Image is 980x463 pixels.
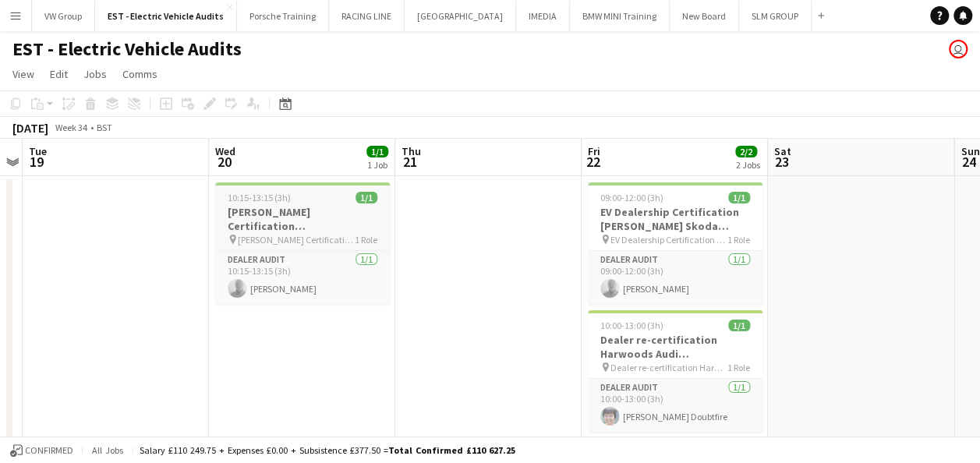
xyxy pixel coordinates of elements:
[600,192,663,203] span: 09:00-12:00 (3h)
[77,64,113,84] a: Jobs
[588,144,600,158] span: Fri
[213,153,235,171] span: 20
[50,67,68,81] span: Edit
[6,64,41,84] a: View
[772,153,791,171] span: 23
[89,444,126,456] span: All jobs
[961,144,979,158] span: Sun
[610,234,727,246] span: EV Dealership Certification [PERSON_NAME] Skoda [GEOGRAPHIC_DATA] PH2 8BP 220825 @ 9am
[215,182,390,304] app-job-card: 10:15-13:15 (3h)1/1[PERSON_NAME] Certification [PERSON_NAME] KIA Peterborough AB42 1BN 200825 101...
[44,64,74,84] a: Edit
[97,122,112,133] div: BST
[728,320,750,331] span: 1/1
[588,182,762,304] app-job-card: 09:00-12:00 (3h)1/1EV Dealership Certification [PERSON_NAME] Skoda [GEOGRAPHIC_DATA] PH2 8BP 2208...
[727,234,750,246] span: 1 Role
[29,144,47,158] span: Tue
[588,379,762,432] app-card-role: Dealer Audit1/110:00-13:00 (3h)[PERSON_NAME] Doubtfire
[399,153,421,171] span: 21
[388,444,515,456] span: Total Confirmed £110 627.25
[610,362,727,373] span: Dealer re-certification Harwoods Audi [PERSON_NAME] RH10 7ZJ 220825 @ 10am
[405,1,516,31] button: [GEOGRAPHIC_DATA]
[402,144,421,158] span: Thu
[8,442,76,459] button: Confirmed
[12,67,34,81] span: View
[215,144,235,158] span: Wed
[670,1,739,31] button: New Board
[728,192,750,203] span: 1/1
[735,146,757,157] span: 2/2
[95,1,237,31] button: EST - Electric Vehicle Audits
[329,1,405,31] button: RACING LINE
[586,153,600,171] span: 22
[228,192,291,203] span: 10:15-13:15 (3h)
[588,310,762,432] app-job-card: 10:00-13:00 (3h)1/1Dealer re-certification Harwoods Audi [PERSON_NAME] RH10 7ZJ 220825 @ 10am Dea...
[237,1,329,31] button: Porsche Training
[570,1,670,31] button: BMW MINI Training
[736,159,760,171] div: 2 Jobs
[122,67,157,81] span: Comms
[739,1,812,31] button: SLM GROUP
[516,1,570,31] button: IMEDIA
[727,362,750,373] span: 1 Role
[366,146,388,157] span: 1/1
[355,234,377,246] span: 1 Role
[25,445,73,456] span: Confirmed
[588,205,762,233] h3: EV Dealership Certification [PERSON_NAME] Skoda [GEOGRAPHIC_DATA] PH2 8BP 220825 @ 9am
[83,67,107,81] span: Jobs
[215,205,390,233] h3: [PERSON_NAME] Certification [PERSON_NAME] KIA Peterborough AB42 1BN 200825 1015
[949,40,968,58] app-user-avatar: Lisa Fretwell
[116,64,164,84] a: Comms
[51,122,90,133] span: Week 34
[12,120,48,136] div: [DATE]
[367,159,387,171] div: 1 Job
[215,251,390,304] app-card-role: Dealer Audit1/110:15-13:15 (3h)[PERSON_NAME]
[600,320,663,331] span: 10:00-13:00 (3h)
[588,251,762,304] app-card-role: Dealer Audit1/109:00-12:00 (3h)[PERSON_NAME]
[12,37,242,61] h1: EST - Electric Vehicle Audits
[588,333,762,361] h3: Dealer re-certification Harwoods Audi [PERSON_NAME] RH10 7ZJ 220825 @ 10am
[238,234,355,246] span: [PERSON_NAME] Certification [PERSON_NAME] KIA Peterborough AB42 1BN 200825 1015
[356,192,377,203] span: 1/1
[140,444,515,456] div: Salary £110 249.75 + Expenses £0.00 + Subsistence £377.50 =
[774,144,791,158] span: Sat
[958,153,979,171] span: 24
[27,153,47,171] span: 19
[32,1,95,31] button: VW Group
